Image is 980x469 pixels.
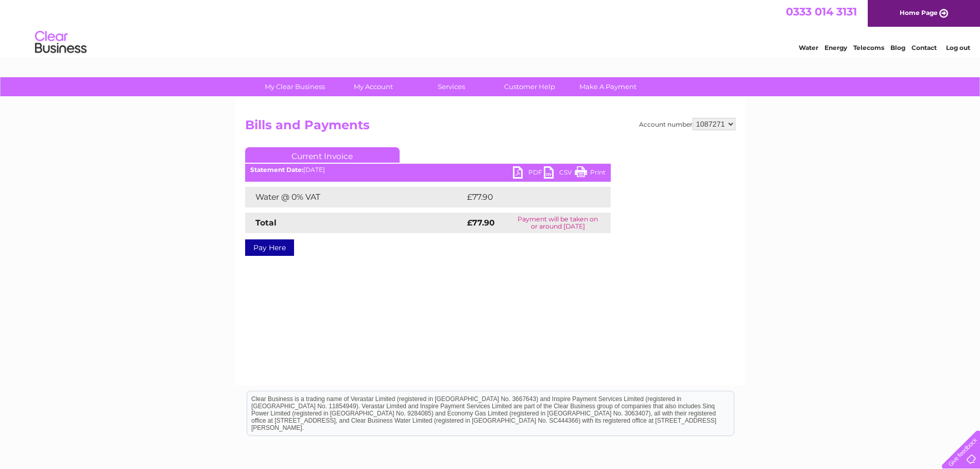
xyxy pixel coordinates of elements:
[853,44,884,51] a: Telecoms
[544,166,575,181] a: CSV
[245,147,400,163] a: Current Invoice
[487,77,572,96] a: Customer Help
[505,213,611,233] td: Payment will be taken on or around [DATE]
[245,187,465,207] td: Water @ 0% VAT
[252,77,337,96] a: My Clear Business
[565,77,650,96] a: Make A Payment
[912,44,937,51] a: Contact
[245,239,294,256] a: Pay Here
[331,77,416,96] a: My Account
[639,118,735,130] div: Account number
[467,218,495,228] strong: £77.90
[255,218,277,228] strong: Total
[245,166,611,173] div: [DATE]
[946,44,970,51] a: Log out
[250,166,303,173] b: Statement Date:
[513,166,544,181] a: PDF
[786,5,857,18] a: 0333 014 3131
[890,44,905,51] a: Blog
[409,77,494,96] a: Services
[245,118,735,137] h2: Bills and Payments
[465,187,590,207] td: £77.90
[824,44,847,51] a: Energy
[35,27,87,58] img: logo.png
[247,6,734,50] div: Clear Business is a trading name of Verastar Limited (registered in [GEOGRAPHIC_DATA] No. 3667643...
[575,166,606,181] a: Print
[799,44,818,51] a: Water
